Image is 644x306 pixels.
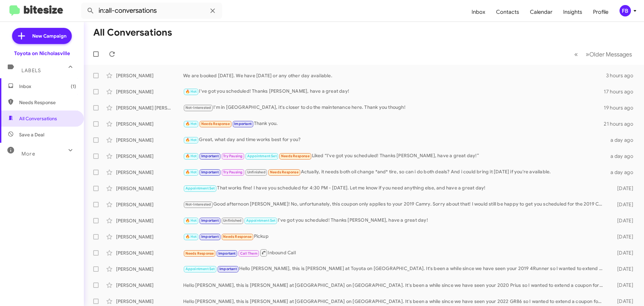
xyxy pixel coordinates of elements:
[183,120,604,128] div: Thank you.
[183,152,606,160] div: Liked “I've got you scheduled! Thanks [PERSON_NAME], have a great day!”
[185,234,197,239] span: 🔥 Hot
[116,282,183,289] div: [PERSON_NAME]
[185,251,214,256] span: Needs Response
[116,250,183,256] div: [PERSON_NAME]
[219,267,237,271] span: Important
[606,266,639,272] div: [DATE]
[12,28,72,44] a: New Campaign
[606,298,639,305] div: [DATE]
[93,27,172,38] h1: All Conversations
[183,217,606,224] div: I've got you scheduled! Thanks [PERSON_NAME], have a great day!
[185,138,197,142] span: 🔥 Hot
[604,121,639,127] div: 21 hours ago
[201,170,219,174] span: Important
[116,88,183,95] div: [PERSON_NAME]
[19,83,76,90] span: Inbox
[604,104,639,111] div: 19 hours ago
[223,218,241,223] span: Unfinished
[21,151,35,157] span: More
[606,217,639,224] div: [DATE]
[71,83,76,90] span: (1)
[185,218,197,223] span: 🔥 Hot
[116,72,183,79] div: [PERSON_NAME]
[574,50,578,58] span: «
[185,154,197,158] span: 🔥 Hot
[201,218,219,223] span: Important
[606,201,639,208] div: [DATE]
[606,250,639,256] div: [DATE]
[183,282,606,289] div: Hello [PERSON_NAME], this is [PERSON_NAME] at [GEOGRAPHIC_DATA] on [GEOGRAPHIC_DATA]. It's been a...
[281,154,310,158] span: Needs Response
[185,89,197,94] span: 🔥 Hot
[223,154,243,158] span: Try Pausing
[183,233,606,241] div: Pickup
[183,136,606,144] div: Great, what day and time works best for you?
[558,2,588,22] a: Insights
[116,153,183,160] div: [PERSON_NAME]
[185,105,211,110] span: Not-Interested
[116,137,183,143] div: [PERSON_NAME]
[571,47,636,61] nav: Page navigation example
[183,168,606,176] div: Actually, it needs both oil change *and* tire, so can i do both deals? And i could bring it [DATE...
[466,2,491,22] a: Inbox
[185,202,211,207] span: Not-Interested
[604,88,639,95] div: 17 hours ago
[183,72,606,79] div: We are booked [DATE]. We have [DATE] or any other day available.
[606,233,639,240] div: [DATE]
[183,201,606,208] div: Good afternoon [PERSON_NAME]! No, unfortunately, this coupon only applies to your 2019 Camry. Sor...
[240,251,258,256] span: Call Them
[116,201,183,208] div: [PERSON_NAME]
[185,170,197,174] span: 🔥 Hot
[19,115,57,122] span: All Conversations
[185,122,197,126] span: 🔥 Hot
[116,298,183,305] div: [PERSON_NAME]
[247,154,277,158] span: Appointment Set
[491,2,525,22] a: Contacts
[183,249,606,257] div: Inbound Call
[21,68,41,74] span: Labels
[185,267,215,271] span: Appointment Set
[81,3,222,19] input: Search
[223,234,252,239] span: Needs Response
[589,51,632,58] span: Older Messages
[606,169,639,176] div: a day ago
[606,153,639,160] div: a day ago
[14,50,70,57] div: Toyota on Nicholasville
[116,217,183,224] div: [PERSON_NAME]
[183,298,606,305] div: Hello [PERSON_NAME], this is [PERSON_NAME] at [GEOGRAPHIC_DATA] on [GEOGRAPHIC_DATA]. It's been a...
[606,185,639,192] div: [DATE]
[116,185,183,192] div: [PERSON_NAME]
[247,170,266,174] span: Unfinished
[183,184,606,192] div: That works fine! I have you scheduled for 4:30 PM - [DATE]. Let me know if you need anything else...
[606,72,639,79] div: 3 hours ago
[183,88,604,95] div: I've got you scheduled! Thanks [PERSON_NAME], have a great day!
[588,2,614,22] a: Profile
[116,104,183,111] div: [PERSON_NAME] [PERSON_NAME]
[116,266,183,272] div: [PERSON_NAME]
[32,33,66,39] span: New Campaign
[614,5,637,16] button: FB
[582,47,636,61] button: Next
[234,122,252,126] span: Important
[270,170,299,174] span: Needs Response
[525,2,558,22] a: Calendar
[246,218,276,223] span: Appointment Set
[606,282,639,289] div: [DATE]
[620,5,631,16] div: FB
[201,122,230,126] span: Needs Response
[223,170,243,174] span: Try Pausing
[201,154,219,158] span: Important
[201,234,219,239] span: Important
[116,121,183,127] div: [PERSON_NAME]
[19,131,44,138] span: Save a Deal
[570,47,582,61] button: Previous
[586,50,589,58] span: »
[19,99,76,106] span: Needs Response
[218,251,236,256] span: Important
[606,137,639,143] div: a day ago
